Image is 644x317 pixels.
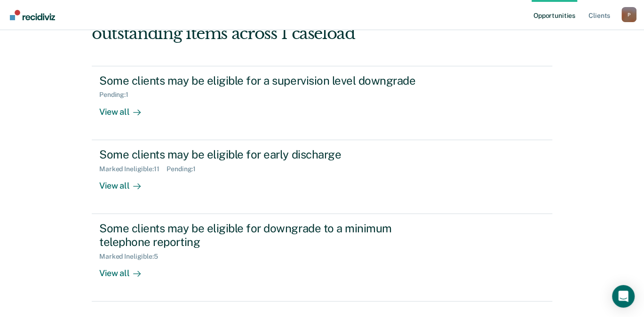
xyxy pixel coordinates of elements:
[167,165,203,173] div: Pending : 1
[99,165,167,173] div: Marked Ineligible : 11
[10,10,55,20] img: Recidiviz
[99,99,152,117] div: View all
[99,148,429,161] div: Some clients may be eligible for early discharge
[99,173,152,191] div: View all
[621,7,636,22] button: Profile dropdown button
[92,5,460,43] div: Hi, [PERSON_NAME]. We’ve found some outstanding items across 1 caseload
[99,74,429,87] div: Some clients may be eligible for a supervision level downgrade
[99,91,136,99] div: Pending : 1
[99,260,152,278] div: View all
[612,285,635,308] div: Open Intercom Messenger
[99,253,165,261] div: Marked Ineligible : 5
[92,214,552,301] a: Some clients may be eligible for downgrade to a minimum telephone reportingMarked Ineligible:5Vie...
[92,140,552,214] a: Some clients may be eligible for early dischargeMarked Ineligible:11Pending:1View all
[99,222,429,249] div: Some clients may be eligible for downgrade to a minimum telephone reporting
[92,66,552,140] a: Some clients may be eligible for a supervision level downgradePending:1View all
[621,7,636,22] div: P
